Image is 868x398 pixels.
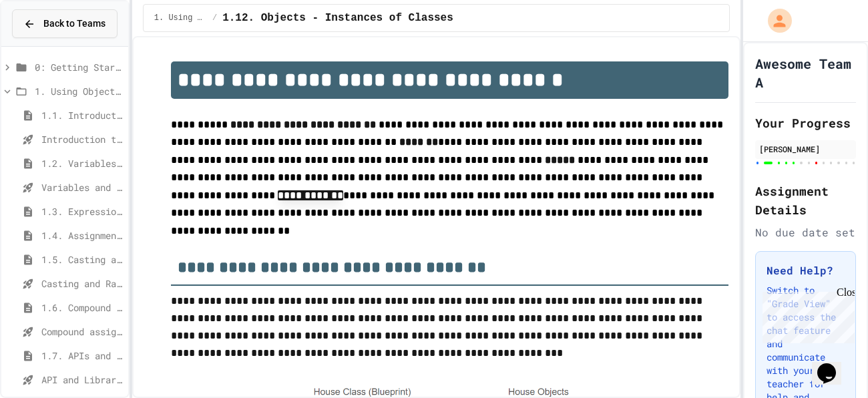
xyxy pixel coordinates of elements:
[41,132,123,146] span: Introduction to Algorithms, Programming, and Compilers
[41,180,123,194] span: Variables and Data Types - Quiz
[755,182,856,219] h2: Assignment Details
[212,13,217,23] span: /
[41,156,123,170] span: 1.2. Variables and Data Types
[41,373,123,387] span: API and Libraries - Topic 1.7
[41,325,123,339] span: Compound assignment operators - Quiz
[754,5,795,36] div: My Account
[41,228,123,242] span: 1.4. Assignment and Input
[41,349,123,363] span: 1.7. APIs and Libraries
[35,60,123,74] span: 0: Getting Started
[812,345,855,385] iframe: chat widget
[41,276,123,290] span: Casting and Ranges of variables - Quiz
[759,143,852,155] div: [PERSON_NAME]
[755,114,856,132] h2: Your Progress
[755,54,856,91] h1: Awesome Team A
[41,301,123,315] span: 1.6. Compound Assignment Operators
[755,224,856,240] div: No due date set
[41,108,123,122] span: 1.1. Introduction to Algorithms, Programming, and Compilers
[5,5,92,85] div: Chat with us now!Close
[757,286,855,343] iframe: chat widget
[35,84,123,98] span: 1. Using Objects and Methods
[767,262,845,278] h3: Need Help?
[12,9,118,38] button: Back to Teams
[43,17,105,31] span: Back to Teams
[222,10,453,26] span: 1.12. Objects - Instances of Classes
[41,252,123,266] span: 1.5. Casting and Ranges of Values
[41,204,123,218] span: 1.3. Expressions and Output [New]
[154,13,207,23] span: 1. Using Objects and Methods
